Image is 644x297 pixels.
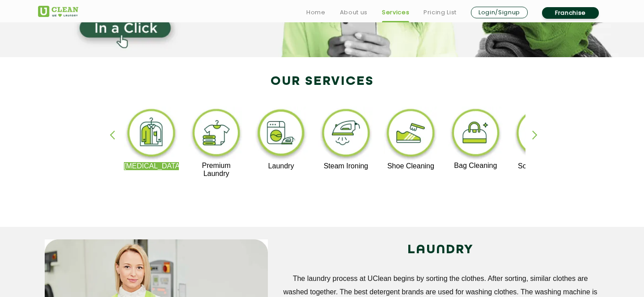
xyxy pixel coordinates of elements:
[340,7,368,18] a: About us
[189,162,244,178] p: Premium Laundry
[318,162,373,170] p: Steam Ironing
[448,162,503,170] p: Bag Cleaning
[124,107,179,162] img: dry_cleaning_11zon.webp
[542,7,599,19] a: Franchise
[383,107,438,162] img: shoe_cleaning_11zon.webp
[513,162,568,170] p: Sofa Cleaning
[254,162,309,170] p: Laundry
[448,107,503,162] img: bag_cleaning_11zon.webp
[318,107,373,162] img: steam_ironing_11zon.webp
[281,239,599,261] h2: LAUNDRY
[382,7,409,18] a: Services
[254,107,309,162] img: laundry_cleaning_11zon.webp
[124,162,179,170] p: [MEDICAL_DATA]
[306,7,326,18] a: Home
[383,162,438,170] p: Shoe Cleaning
[513,107,568,162] img: sofa_cleaning_11zon.webp
[471,7,528,18] a: Login/Signup
[38,6,78,17] img: UClean Laundry and Dry Cleaning
[424,7,457,18] a: Pricing List
[189,107,244,162] img: premium_laundry_cleaning_11zon.webp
